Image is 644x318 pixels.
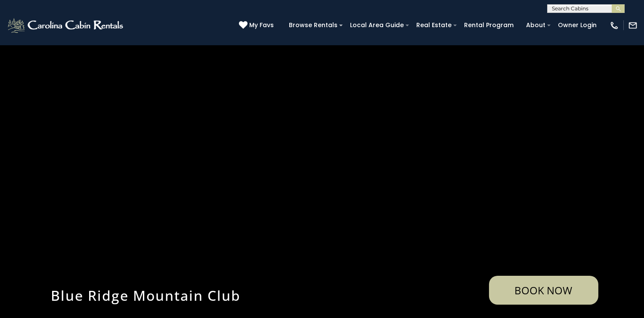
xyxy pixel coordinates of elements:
span: My Favs [249,21,274,30]
img: White-1-2.png [6,17,126,34]
img: mail-regular-white.png [628,21,638,30]
a: Owner Login [554,19,601,32]
a: Rental Program [460,19,518,32]
a: About [522,19,550,32]
a: Browse Rentals [285,19,342,32]
h1: Blue Ridge Mountain Club [44,286,354,305]
a: Local Area Guide [346,19,408,32]
a: My Favs [239,21,276,30]
a: Book Now [489,276,598,305]
img: phone-regular-white.png [610,21,619,30]
a: Real Estate [412,19,456,32]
